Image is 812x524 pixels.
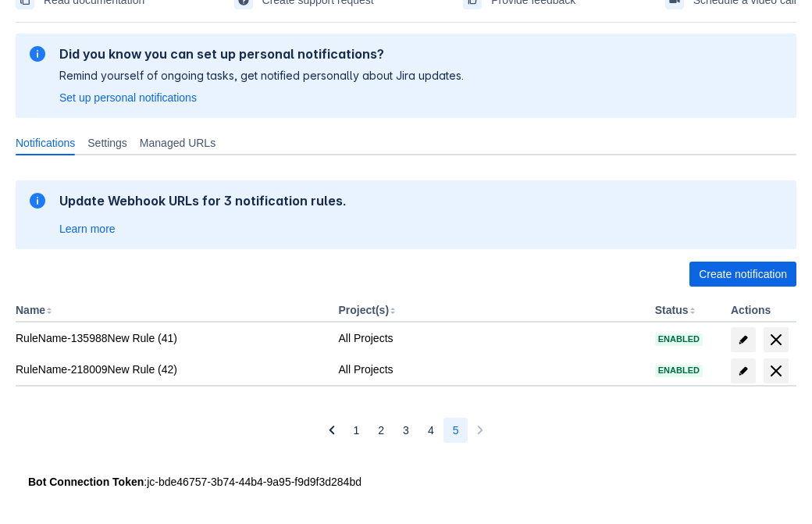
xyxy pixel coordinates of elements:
strong: Bot Connection Token [28,476,144,488]
span: delete [767,330,785,349]
span: edit [737,333,750,346]
button: Page 4 [418,418,443,443]
button: Page 3 [394,418,418,443]
h2: Did you know you can set up personal notifications? [59,46,464,62]
div: All Projects [339,330,643,346]
span: information [28,45,47,63]
button: Page 5 [443,418,468,443]
span: delete [767,362,785,380]
span: 4 [428,418,434,443]
span: Create notification [699,262,787,287]
button: Page 2 [369,418,394,443]
button: Create notification [689,262,796,287]
span: Enabled [655,335,703,344]
th: Actions [725,299,796,323]
div: All Projects [339,362,643,377]
nav: Pagination [319,418,493,443]
span: edit [737,365,750,377]
span: 5 [453,418,459,443]
div: RuleName-135988New Rule (41) [16,330,326,346]
p: Remind yourself of ongoing tasks, get notified personally about Jira updates. [59,68,464,84]
div: : jc-bde46757-3b74-44b4-9a95-f9d9f3d284bd [28,474,784,490]
span: 2 [378,418,384,443]
span: Enabled [655,366,703,375]
span: Settings [87,135,127,151]
span: 1 [354,418,360,443]
button: Name [16,304,45,316]
span: Notifications [16,135,75,151]
button: Previous [319,418,344,443]
span: information [28,191,47,210]
a: Set up personal notifications [59,90,197,105]
button: Page 1 [344,418,369,443]
a: Learn more [59,221,116,237]
span: 3 [403,418,409,443]
button: Status [655,304,689,316]
h2: Update Webhook URLs for 3 notification rules. [59,193,347,209]
button: Project(s) [339,304,390,316]
button: Next [468,418,493,443]
span: Managed URLs [140,135,215,151]
div: RuleName-218009New Rule (42) [16,362,326,377]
